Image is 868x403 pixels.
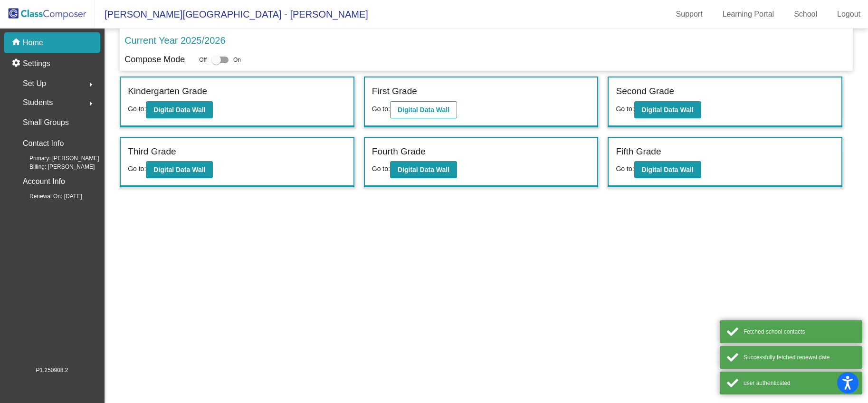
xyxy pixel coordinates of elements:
[616,85,674,98] label: Second Grade
[634,101,701,118] button: Digital Data Wall
[668,7,710,22] a: Support
[124,33,225,48] p: Current Year 2025/2026
[199,56,207,64] span: Off
[744,379,855,387] div: user authenticated
[85,98,96,109] mat-icon: arrow_right
[642,166,694,173] b: Digital Data Wall
[23,37,43,48] p: Home
[23,137,64,150] p: Contact Info
[372,105,390,113] span: Go to:
[128,145,176,159] label: Third Grade
[128,165,146,173] span: Go to:
[23,175,65,188] p: Account Info
[634,161,701,178] button: Digital Data Wall
[14,163,95,171] span: Billing: [PERSON_NAME]
[715,7,782,22] a: Learning Portal
[85,79,96,90] mat-icon: arrow_right
[95,7,368,22] span: [PERSON_NAME][GEOGRAPHIC_DATA] - [PERSON_NAME]
[128,85,207,98] label: Kindergarten Grade
[153,166,205,173] b: Digital Data Wall
[14,154,99,163] span: Primary: [PERSON_NAME]
[11,58,23,69] mat-icon: settings
[372,145,426,159] label: Fourth Grade
[14,192,82,201] span: Renewal On: [DATE]
[11,37,23,48] mat-icon: home
[23,116,69,129] p: Small Groups
[642,106,694,114] b: Digital Data Wall
[128,105,146,113] span: Go to:
[390,161,457,178] button: Digital Data Wall
[390,101,457,118] button: Digital Data Wall
[124,53,185,66] p: Compose Mode
[146,161,213,178] button: Digital Data Wall
[23,77,46,90] span: Set Up
[146,101,213,118] button: Digital Data Wall
[744,327,855,336] div: Fetched school contacts
[398,166,449,173] b: Digital Data Wall
[616,165,634,173] span: Go to:
[398,106,449,114] b: Digital Data Wall
[233,56,241,64] span: On
[372,85,417,98] label: First Grade
[830,7,868,22] a: Logout
[23,96,53,109] span: Students
[744,353,855,362] div: Successfully fetched renewal date
[786,7,825,22] a: School
[372,165,390,173] span: Go to:
[616,105,634,113] span: Go to:
[153,106,205,114] b: Digital Data Wall
[616,145,661,159] label: Fifth Grade
[23,58,50,69] p: Settings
